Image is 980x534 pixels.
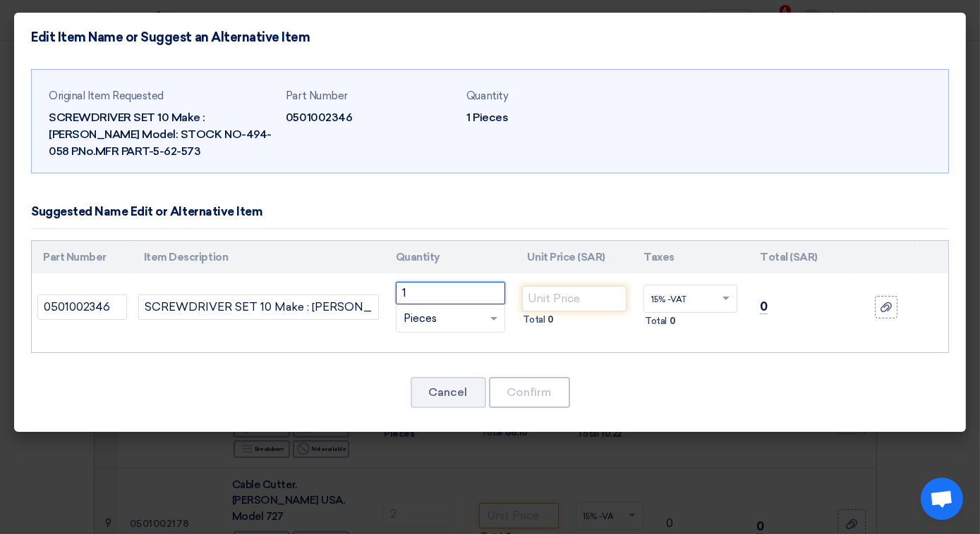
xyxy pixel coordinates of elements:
[37,294,127,320] input: Part Number
[404,311,437,327] span: Pieces
[396,282,505,304] input: RFQ_STEP1.ITEMS.2.AMOUNT_TITLE
[760,299,768,314] span: 0
[645,314,667,328] span: Total
[411,377,486,408] button: Cancel
[670,314,676,328] span: 0
[286,88,455,104] div: Part Number
[524,313,545,327] span: Total
[31,30,310,45] h4: Edit Item Name or Suggest an Alternative Item
[643,285,737,313] ng-select: VAT
[286,109,455,126] div: 0501002346
[489,377,570,408] button: Confirm
[466,88,636,104] div: Quantity
[32,241,133,274] th: Part Number
[632,241,749,274] th: Taxes
[138,294,379,320] input: Add Item Description
[49,109,274,160] div: SCREWDRIVER SET 10 Make : [PERSON_NAME] Model: STOCK NO-494-058 P.No.MFR PART-5-62-573
[749,241,855,274] th: Total (SAR)
[31,203,262,221] div: Suggested Name Edit or Alternative Item
[516,241,633,274] th: Unit Price (SAR)
[548,313,554,327] span: 0
[522,286,627,311] input: Unit Price
[49,88,274,104] div: Original Item Requested
[921,478,963,520] a: Open chat
[133,241,385,274] th: Item Description
[466,109,636,126] div: 1 Pieces
[385,241,516,274] th: Quantity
